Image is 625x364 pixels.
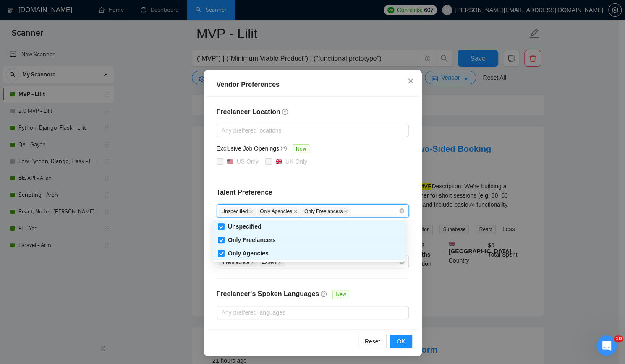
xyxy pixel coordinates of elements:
span: question-circle [281,145,288,152]
span: Only Freelancers [228,237,276,243]
span: close [344,209,348,213]
span: Only Agencies [257,207,301,216]
span: 10 [614,335,623,342]
span: OK [397,337,405,346]
span: New [332,290,349,299]
h4: Freelancer Location [217,107,409,117]
span: Reset [365,337,380,346]
h4: Freelancer's Spoken Languages [217,289,319,299]
span: Expert [259,258,285,267]
span: close [251,260,255,264]
span: close [293,209,298,213]
span: New [293,144,309,153]
span: close-circle [399,259,404,264]
img: 🇬🇧 [276,159,282,164]
div: UK Only [285,157,307,166]
span: close [249,209,253,213]
span: close-circle [399,208,404,213]
span: close [407,78,414,84]
span: Only Agencies [228,250,269,257]
button: OK [390,335,412,348]
h4: Talent Preference [217,187,409,198]
h5: Exclusive Job Openings [217,144,279,153]
button: Reset [358,335,387,348]
iframe: Intercom live chat [596,335,617,356]
img: 🇺🇸 [227,159,233,164]
span: close [277,260,282,264]
span: question-circle [282,109,289,115]
div: Vendor Preferences [217,80,409,90]
div: US Only [237,157,259,166]
span: Unspecified [228,223,261,230]
span: Intermediate [219,258,258,267]
span: Only Freelancers [301,207,351,216]
button: Close [399,70,422,93]
span: Unspecified [219,207,256,216]
span: question-circle [321,291,327,297]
